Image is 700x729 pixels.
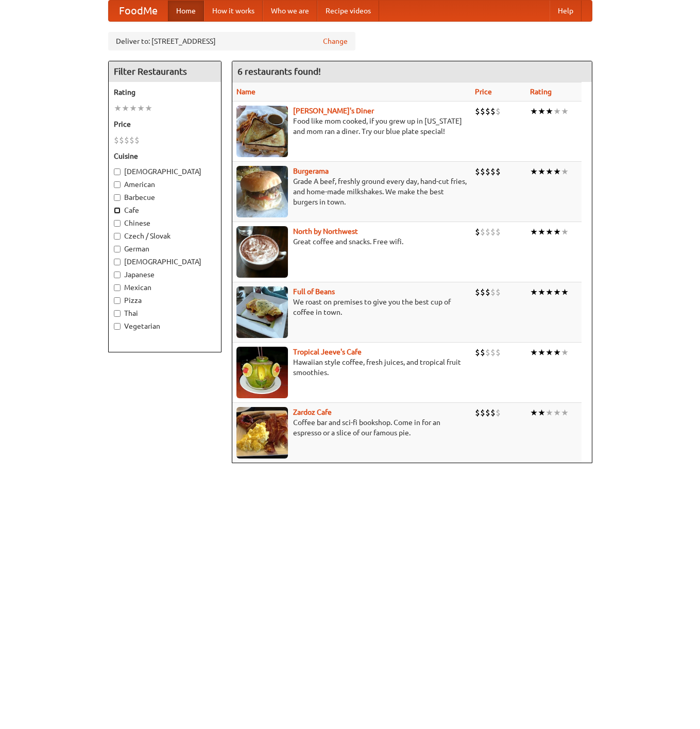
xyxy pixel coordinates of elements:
[475,106,480,117] li: $
[496,407,501,418] li: $
[480,407,485,418] li: $
[538,286,545,298] li: ★
[129,134,134,146] li: $
[293,408,332,416] a: Zardoz Cafe
[530,88,552,96] a: Rating
[293,227,358,235] a: North by Northwest
[538,226,545,238] li: ★
[124,134,129,146] li: $
[480,286,485,298] li: $
[293,167,329,175] a: Burgerama
[114,119,216,129] h5: Price
[530,226,538,238] li: ★
[490,347,496,358] li: $
[236,116,467,137] p: Food like mom cooked, if you grew up in [US_STATE] and mom ran a diner. Try our blue plate special!
[114,257,216,267] label: [DEMOGRAPHIC_DATA]
[114,151,216,161] h5: Cuisine
[475,226,480,238] li: $
[114,231,216,241] label: Czech / Slovak
[545,407,553,418] li: ★
[114,168,121,175] input: [DEMOGRAPHIC_DATA]
[545,106,553,117] li: ★
[114,259,121,265] input: [DEMOGRAPHIC_DATA]
[530,106,538,117] li: ★
[496,166,501,177] li: $
[109,1,168,21] a: FoodMe
[561,407,569,418] li: ★
[114,269,216,280] label: Japanese
[538,347,545,358] li: ★
[114,103,122,114] li: ★
[122,103,129,114] li: ★
[129,103,137,114] li: ★
[538,407,545,418] li: ★
[114,134,119,146] li: $
[145,103,152,114] li: ★
[114,323,121,330] input: Vegetarian
[561,166,569,177] li: ★
[496,106,501,117] li: $
[561,286,569,298] li: ★
[553,226,561,238] li: ★
[545,166,553,177] li: ★
[236,236,467,247] p: Great coffee and snacks. Free wifi.
[114,207,121,214] input: Cafe
[114,218,216,228] label: Chinese
[317,1,379,21] a: Recipe videos
[114,321,216,331] label: Vegetarian
[293,107,374,115] a: [PERSON_NAME]'s Diner
[114,179,216,190] label: American
[114,192,216,202] label: Barbecue
[485,106,490,117] li: $
[545,347,553,358] li: ★
[236,286,288,338] img: beans.jpg
[293,348,362,356] a: Tropical Jeeve's Cafe
[114,308,216,318] label: Thai
[475,407,480,418] li: $
[530,166,538,177] li: ★
[490,166,496,177] li: $
[530,286,538,298] li: ★
[496,347,501,358] li: $
[293,287,335,296] a: Full of Beans
[485,226,490,238] li: $
[237,66,321,76] ng-pluralize: 6 restaurants found!
[480,347,485,358] li: $
[114,87,216,97] h5: Rating
[236,226,288,278] img: north.jpg
[236,347,288,398] img: jeeves.jpg
[490,226,496,238] li: $
[530,347,538,358] li: ★
[490,106,496,117] li: $
[480,166,485,177] li: $
[114,194,121,201] input: Barbecue
[545,226,553,238] li: ★
[485,407,490,418] li: $
[490,407,496,418] li: $
[114,310,121,317] input: Thai
[475,286,480,298] li: $
[561,226,569,238] li: ★
[545,286,553,298] li: ★
[236,297,467,317] p: We roast on premises to give you the best cup of coffee in town.
[114,272,121,278] input: Japanese
[485,286,490,298] li: $
[553,106,561,117] li: ★
[485,347,490,358] li: $
[134,134,140,146] li: $
[485,166,490,177] li: $
[168,1,204,21] a: Home
[550,1,582,21] a: Help
[119,134,124,146] li: $
[475,88,492,96] a: Price
[114,282,216,293] label: Mexican
[236,407,288,459] img: zardoz.jpg
[496,226,501,238] li: $
[323,36,348,46] a: Change
[114,297,121,304] input: Pizza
